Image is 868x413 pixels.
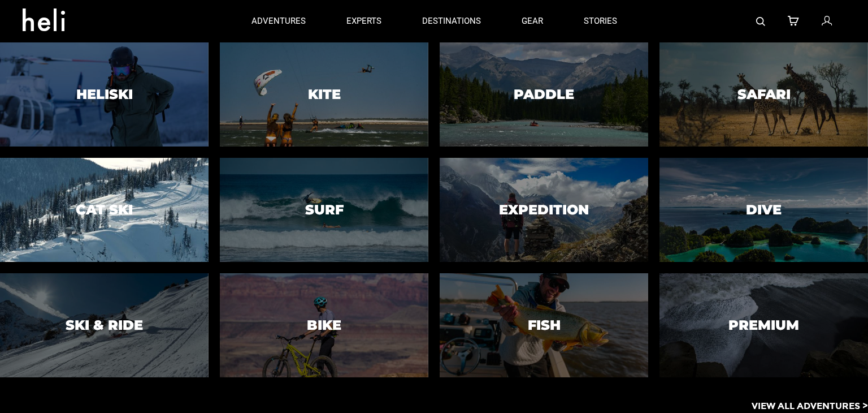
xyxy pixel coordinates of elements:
h3: Heliski [76,87,133,102]
p: experts [346,15,381,27]
h3: Safari [737,87,791,102]
h3: Bike [307,318,341,333]
h3: Kite [308,87,341,102]
h3: Ski & Ride [66,318,143,333]
h3: Surf [305,203,344,217]
h3: Cat Ski [76,203,133,217]
h3: Paddle [514,87,574,102]
p: adventures [251,15,306,27]
a: PremiumPremium image [659,273,868,377]
h3: Fish [528,318,561,333]
p: View All Adventures > [752,400,868,413]
h3: Expedition [499,203,589,217]
img: search-bar-icon.svg [756,17,765,26]
h3: Dive [746,203,782,217]
p: destinations [422,15,481,27]
h3: Premium [728,318,799,333]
